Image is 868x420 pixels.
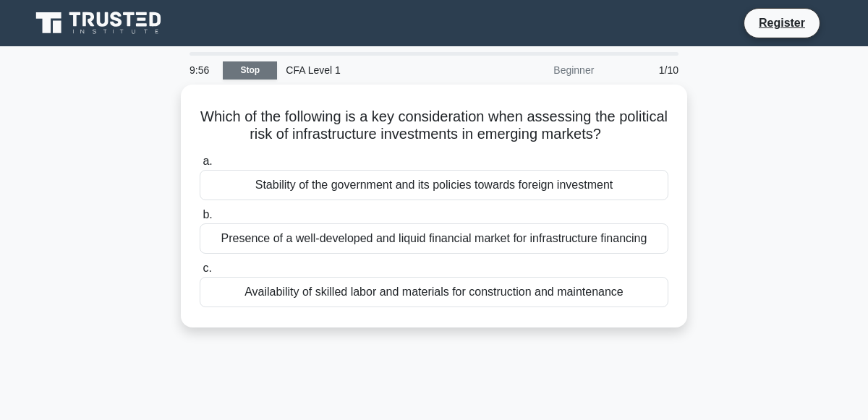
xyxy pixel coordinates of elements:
[200,223,668,254] div: Presence of a well-developed and liquid financial market for infrastructure financing
[277,56,476,85] div: CFA Level 1
[603,56,687,85] div: 1/10
[476,56,603,85] div: Beginner
[200,277,668,307] div: Availability of skilled labor and materials for construction and maintenance
[181,56,223,85] div: 9:56
[203,262,211,274] span: c.
[750,14,814,32] a: Register
[223,61,277,80] a: Stop
[203,155,212,167] span: a.
[198,108,670,144] h5: Which of the following is a key consideration when assessing the political risk of infrastructure...
[200,170,668,200] div: Stability of the government and its policies towards foreign investment
[203,208,212,220] span: b.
